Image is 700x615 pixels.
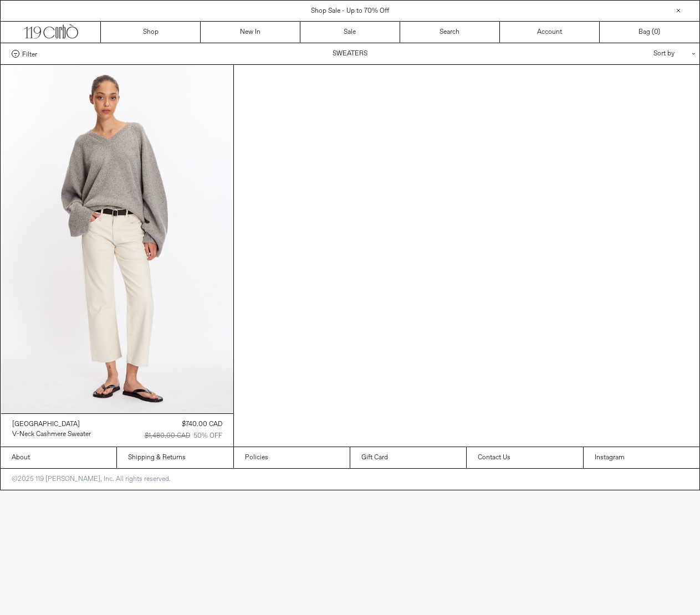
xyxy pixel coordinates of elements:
[201,22,300,43] a: New In
[654,27,660,37] span: )
[193,431,222,441] div: 50% OFF
[584,447,699,468] a: Instagram
[1,447,116,468] a: About
[1,469,182,490] p: ©2025 119 [PERSON_NAME], Inc. All rights reserved.
[145,431,190,441] div: $1,480.00 CAD
[182,419,222,429] div: $740.00 CAD
[467,447,583,468] a: Contact Us
[12,419,91,429] a: [GEOGRAPHIC_DATA]
[12,420,80,429] div: [GEOGRAPHIC_DATA]
[350,447,466,468] a: Gift Card
[22,50,37,58] span: Filter
[1,65,233,413] img: Teurn Studios V-Neck Cashmere Sweater
[234,447,350,468] a: Policies
[400,22,500,43] a: Search
[101,22,201,43] a: Shop
[600,22,699,43] a: Bag ()
[300,22,400,43] a: Sale
[654,28,658,37] span: 0
[500,22,600,43] a: Account
[117,447,233,468] a: Shipping & Returns
[12,430,91,439] div: V-Neck Cashmere Sweater
[12,429,91,439] a: V-Neck Cashmere Sweater
[589,43,688,64] div: Sort by
[311,7,389,16] a: Shop Sale - Up to 70% Off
